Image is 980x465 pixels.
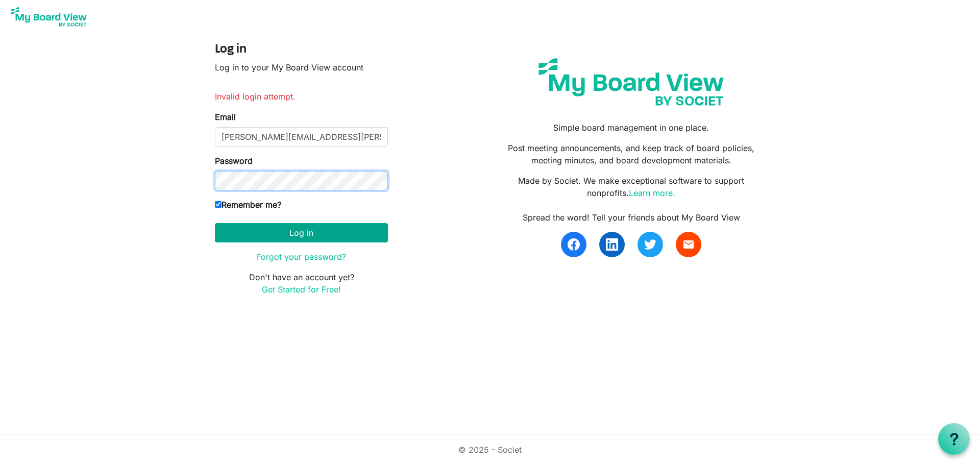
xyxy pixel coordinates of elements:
h4: Log in [215,42,388,57]
p: Simple board management in one place. [498,121,765,134]
img: facebook.svg [568,238,580,251]
label: Remember me? [215,199,281,211]
p: Don't have an account yet? [215,271,388,296]
a: © 2025 - Societ [458,445,522,455]
img: my-board-view-societ.svg [531,51,731,113]
a: Forgot your password? [257,252,346,262]
a: email [676,232,701,257]
label: Email [215,111,236,123]
label: Password [215,155,253,167]
img: linkedin.svg [606,238,618,251]
a: Get Started for Free! [262,284,341,295]
p: Log in to your My Board View account [215,61,388,74]
img: My Board View Logo [8,4,90,30]
button: Log in [215,223,388,242]
p: Made by Societ. We make exceptional software to support nonprofits. [498,175,765,199]
li: Invalid login attempt. [215,90,388,103]
p: Post meeting announcements, and keep track of board policies, meeting minutes, and board developm... [498,142,765,166]
span: email [682,238,695,251]
input: Remember me? [215,201,222,208]
img: twitter.svg [644,238,656,251]
a: Learn more. [629,188,675,198]
div: Spread the word! Tell your friends about My Board View [498,211,765,224]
